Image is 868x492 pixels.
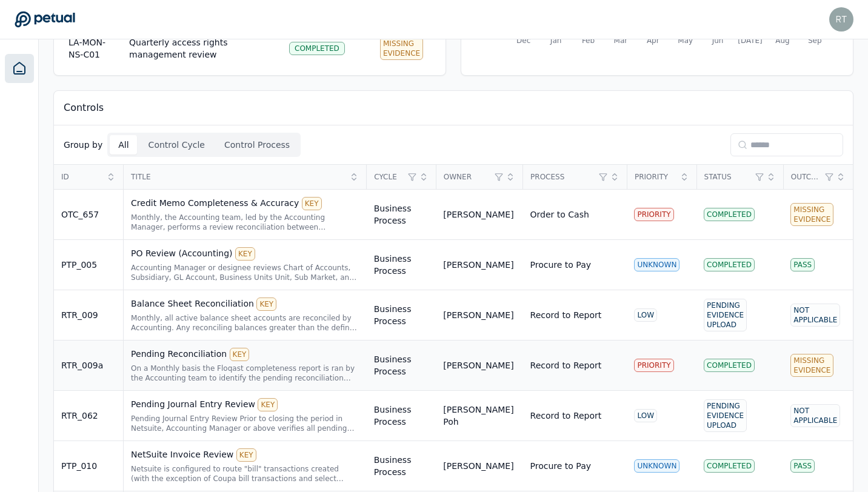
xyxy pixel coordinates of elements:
[236,448,256,462] div: KEY
[582,36,595,45] tspan: Feb
[374,172,404,182] span: Cycle
[550,36,562,45] tspan: Jan
[131,172,346,182] span: Title
[790,258,815,271] div: Pass
[302,197,322,210] div: KEY
[367,391,436,441] td: Business Process
[634,459,679,473] div: UNKNOWN
[829,7,853,32] img: Riddhi Thakkar
[61,460,116,472] div: PTP_010
[131,348,359,361] div: Pending Reconciliation
[530,359,602,371] div: Record to Report
[530,410,602,422] div: Record to Report
[131,398,359,411] div: Pending Journal Entry Review
[704,459,755,473] div: Completed
[380,37,423,60] div: Missing Evidence
[131,313,359,333] div: Monthly, all active balance sheet accounts are reconciled by Accounting. Any reconciling balances...
[775,36,789,45] tspan: Aug
[367,341,436,391] td: Business Process
[15,11,75,28] a: Go to Dashboard
[530,309,602,321] div: Record to Report
[235,247,255,261] div: KEY
[131,213,359,232] div: Monthly, the Accounting team, led by the Accounting Manager, performs a review reconciliation bet...
[131,263,359,282] div: Accounting Manager or designee reviews Chart of Accounts, Subsidiary, GL Account, Business Units ...
[704,359,755,372] div: Completed
[61,208,116,221] div: OTC_657
[367,441,436,491] td: Business Process
[443,460,513,472] div: [PERSON_NAME]
[131,464,359,484] div: Netsuite is configured to route "bill" transactions created (with the exception of Coupa bill tra...
[140,135,213,155] button: Control Cycle
[289,42,345,55] div: Completed
[61,359,116,371] div: RTR_009a
[61,309,116,321] div: RTR_009
[443,404,515,428] div: [PERSON_NAME] Poh
[634,409,657,422] div: LOW
[367,190,436,240] td: Business Process
[443,208,513,221] div: [PERSON_NAME]
[110,135,137,155] button: All
[704,399,747,432] div: Pending Evidence Upload
[634,359,673,372] div: PRIORITY
[64,101,104,115] p: Controls
[367,290,436,341] td: Business Process
[704,208,755,221] div: Completed
[791,172,821,182] span: Outcome
[443,359,513,371] div: [PERSON_NAME]
[61,410,116,422] div: RTR_062
[443,259,513,271] div: [PERSON_NAME]
[530,172,595,182] span: Process
[704,258,755,271] div: Completed
[443,309,513,321] div: [PERSON_NAME]
[790,304,840,327] div: Not Applicable
[230,348,250,361] div: KEY
[367,240,436,290] td: Business Process
[131,298,359,311] div: Balance Sheet Reconciliation
[614,36,628,45] tspan: Mar
[124,32,284,66] td: Quarterly access rights management review
[808,36,822,45] tspan: Sep
[530,208,589,221] div: Order to Cash
[131,197,359,210] div: Credit Memo Completeness & Accuracy
[131,364,359,383] div: On a Monthly basis the Floqast completeness report is ran by the Accounting team to identify the ...
[216,135,298,155] button: Control Process
[131,448,359,462] div: NetSuite Invoice Review
[635,172,676,182] span: Priority
[738,36,763,45] tspan: [DATE]
[61,259,116,271] div: PTP_005
[712,36,724,45] tspan: Jun
[516,36,530,45] tspan: Dec
[634,308,657,322] div: LOW
[258,398,278,411] div: KEY
[704,299,747,331] div: Pending Evidence Upload
[704,172,752,182] span: Status
[678,36,693,45] tspan: May
[790,404,840,427] div: Not Applicable
[64,139,102,151] p: Group by
[530,460,591,472] div: Procure to Pay
[131,414,359,433] div: Pending Journal Entry Review Prior to closing the period in Netsuite, Accounting Manager or above...
[634,258,679,271] div: UNKNOWN
[790,203,833,226] div: Missing Evidence
[5,54,34,83] a: Dashboard
[634,208,673,221] div: PRIORITY
[444,172,491,182] span: Owner
[647,36,659,45] tspan: Apr
[530,259,591,271] div: Procure to Pay
[61,172,102,182] span: ID
[256,298,276,311] div: KEY
[790,354,833,377] div: Missing Evidence
[790,459,815,473] div: Pass
[131,247,359,261] div: PO Review (Accounting)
